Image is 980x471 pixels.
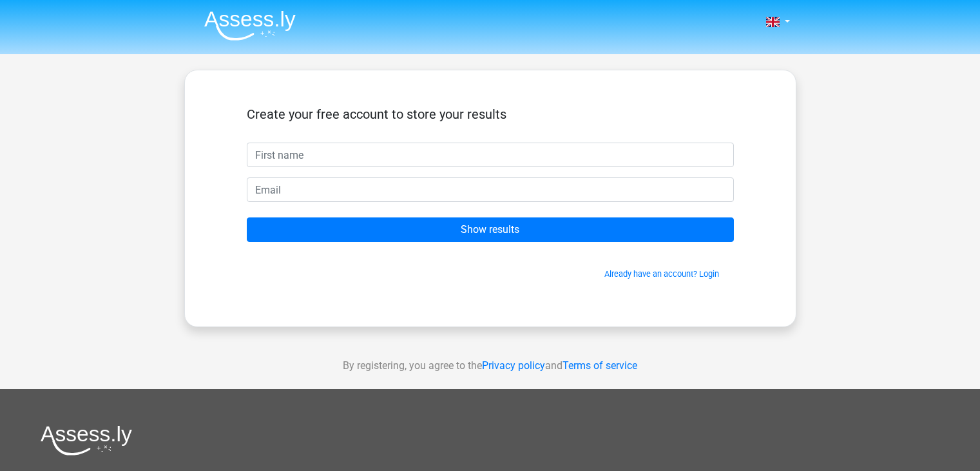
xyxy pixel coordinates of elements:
[247,143,734,167] input: First name
[247,106,734,122] h5: Create your free account to store your results
[482,359,545,372] a: Privacy policy
[247,177,734,202] input: Email
[204,10,296,41] img: Assessly
[247,217,734,242] input: Show results
[604,269,719,279] a: Already have an account? Login
[562,359,637,372] a: Terms of service
[41,425,132,456] img: Assessly logo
